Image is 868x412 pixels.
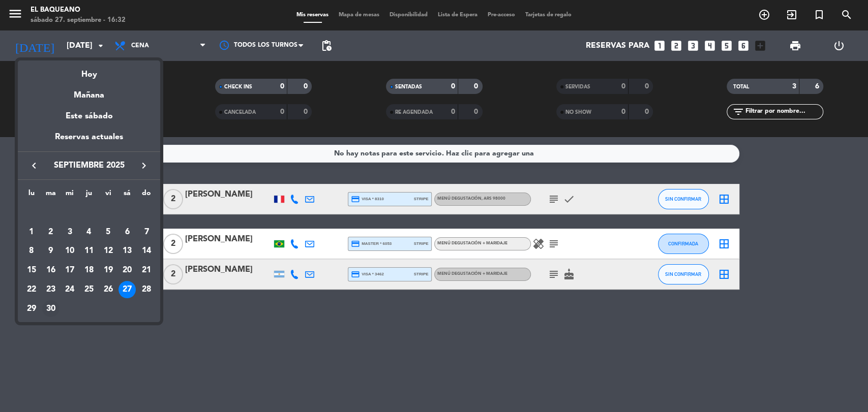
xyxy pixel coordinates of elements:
th: domingo [137,187,156,203]
td: 11 de septiembre de 2025 [79,242,99,261]
div: 19 [100,262,117,279]
td: 24 de septiembre de 2025 [60,280,79,299]
th: jueves [79,187,99,203]
td: 23 de septiembre de 2025 [41,280,61,299]
i: keyboard_arrow_right [138,160,150,172]
div: 14 [138,243,155,260]
td: 14 de septiembre de 2025 [137,242,156,261]
div: 16 [42,262,59,279]
td: 27 de septiembre de 2025 [118,280,137,299]
td: 2 de septiembre de 2025 [41,223,61,242]
td: 30 de septiembre de 2025 [41,299,61,319]
div: 10 [61,243,78,260]
i: keyboard_arrow_left [28,160,40,172]
div: Reservas actuales [18,131,160,151]
div: 11 [80,243,98,260]
div: 27 [118,281,136,298]
div: 8 [23,243,40,260]
th: miércoles [60,187,79,203]
div: Hoy [18,60,160,81]
td: 10 de septiembre de 2025 [60,242,79,261]
div: 18 [80,262,98,279]
div: 24 [61,281,78,298]
div: 22 [23,281,40,298]
td: 20 de septiembre de 2025 [118,261,137,280]
td: 13 de septiembre de 2025 [118,242,137,261]
td: 17 de septiembre de 2025 [60,261,79,280]
td: 16 de septiembre de 2025 [41,261,61,280]
td: 26 de septiembre de 2025 [99,280,118,299]
td: 18 de septiembre de 2025 [79,261,99,280]
th: lunes [22,187,41,203]
div: Este sábado [18,102,160,131]
div: 7 [138,224,155,241]
td: 8 de septiembre de 2025 [22,242,41,261]
td: 22 de septiembre de 2025 [22,280,41,299]
div: 12 [100,243,117,260]
td: 19 de septiembre de 2025 [99,261,118,280]
div: 28 [138,281,155,298]
td: 12 de septiembre de 2025 [99,242,118,261]
td: 1 de septiembre de 2025 [22,223,41,242]
td: 7 de septiembre de 2025 [137,223,156,242]
td: 28 de septiembre de 2025 [137,280,156,299]
td: 21 de septiembre de 2025 [137,261,156,280]
td: 29 de septiembre de 2025 [22,299,41,319]
th: sábado [118,187,137,203]
div: 9 [42,243,59,260]
td: SEP. [22,203,156,223]
td: 25 de septiembre de 2025 [79,280,99,299]
th: viernes [99,187,118,203]
button: keyboard_arrow_left [25,159,43,172]
td: 6 de septiembre de 2025 [118,223,137,242]
div: 3 [61,224,78,241]
button: keyboard_arrow_right [135,159,153,172]
div: 2 [42,224,59,241]
div: 26 [100,281,117,298]
span: septiembre 2025 [43,159,135,172]
div: Mañana [18,81,160,102]
div: 23 [42,281,59,298]
td: 15 de septiembre de 2025 [22,261,41,280]
div: 1 [23,224,40,241]
td: 4 de septiembre de 2025 [79,223,99,242]
div: 15 [23,262,40,279]
div: 25 [80,281,98,298]
div: 30 [42,300,59,318]
th: martes [41,187,61,203]
div: 5 [100,224,117,241]
td: 5 de septiembre de 2025 [99,223,118,242]
div: 20 [118,262,136,279]
td: 9 de septiembre de 2025 [41,242,61,261]
div: 13 [118,243,136,260]
td: 3 de septiembre de 2025 [60,223,79,242]
div: 17 [61,262,78,279]
div: 29 [23,300,40,318]
div: 6 [118,224,136,241]
div: 4 [80,224,98,241]
div: 21 [138,262,155,279]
